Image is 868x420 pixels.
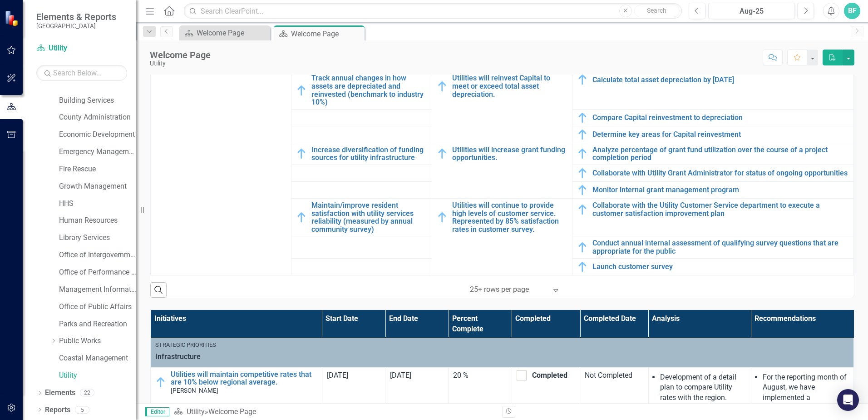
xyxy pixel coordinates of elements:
[592,201,849,217] a: Collaborate with the Utility Customer Service department to execute a customer satisfaction impro...
[572,71,854,109] td: Double-Click to Edit Right Click for Context Menu
[647,7,666,14] span: Search
[592,76,849,84] a: Calculate total asset depreciation by [DATE]
[171,387,218,394] small: [PERSON_NAME]
[452,146,568,162] a: Utilities will increase grant funding opportunities.
[390,371,411,380] span: [DATE]
[174,407,495,417] div: »
[577,185,588,195] img: In Progress
[45,388,75,398] a: Elements
[291,71,432,109] td: Double-Click to Edit Right Click for Context Menu
[572,165,854,181] td: Double-Click to Edit Right Click for Context Menu
[437,148,448,159] img: In Progress
[572,143,854,165] td: Double-Click to Edit Right Click for Context Menu
[145,407,169,416] span: Editor
[311,74,427,106] a: Track annual changes in how assets are depreciated and reinvested (benchmark to industry 10%)
[577,148,588,159] img: In Progress
[844,3,860,19] button: BF
[296,212,307,223] img: In Progress
[59,250,136,260] a: Office of Intergovernmental Affairs
[59,233,136,243] a: Library Services
[59,370,136,381] a: Utility
[572,126,854,143] td: Double-Click to Edit Right Click for Context Menu
[577,204,588,215] img: In Progress
[585,370,643,381] div: Not Completed
[296,148,307,159] img: In Progress
[80,389,94,397] div: 22
[36,22,116,30] small: [GEOGRAPHIC_DATA]
[291,143,432,165] td: Double-Click to Edit Right Click for Context Menu
[208,407,256,416] div: Welcome Page
[592,239,849,255] a: Conduct annual internal assessment of qualifying survey questions that are appropriate for the pu...
[577,129,588,140] img: In Progress
[452,74,568,98] a: Utilities will reinvest Capital to meet or exceed total asset depreciation.
[577,168,588,179] img: In Progress
[150,50,211,60] div: Welcome Page
[36,65,127,81] input: Search Below...
[592,130,849,139] a: Determine key areas for Capital reinvestment
[437,212,448,223] img: In Progress
[59,130,136,140] a: Economic Development
[36,11,116,22] span: Elements & Reports
[187,407,205,416] a: Utility
[577,261,588,272] img: In Progress
[59,285,136,295] a: Management Information Systems
[155,377,166,388] img: In Progress
[150,60,211,67] div: Utility
[572,198,854,236] td: Double-Click to Edit Right Click for Context Menu
[151,16,291,275] td: Double-Click to Edit Right Click for Context Menu
[592,186,849,194] a: Monitor internal grant management program
[59,215,136,226] a: Human Resources
[711,6,792,17] div: Aug-25
[432,143,572,198] td: Double-Click to Edit Right Click for Context Menu
[311,146,427,162] a: Increase diversification of funding sources for utility infrastructure
[182,27,268,39] a: Welcome Page
[59,112,136,123] a: County Administration
[59,336,136,346] a: Public Works
[572,236,854,258] td: Double-Click to Edit Right Click for Context Menu
[184,3,682,19] input: Search ClearPoint...
[592,263,849,271] a: Launch customer survey
[155,352,849,362] span: Infrastructure
[432,71,572,143] td: Double-Click to Edit Right Click for Context Menu
[59,267,136,278] a: Office of Performance & Transparency
[59,164,136,175] a: Fire Rescue
[660,372,746,404] li: Development of a detail plan to compare Utility rates with the region.
[577,112,588,123] img: In Progress
[151,338,854,367] td: Double-Click to Edit
[75,406,89,414] div: 5
[59,353,136,364] a: Coastal Management
[197,27,268,39] div: Welcome Page
[36,43,127,54] a: Utility
[291,28,362,40] div: Welcome Page
[171,370,317,386] a: Utilities will maintain competitive rates that are 10% below regional average.
[59,302,136,312] a: Office of Public Affairs
[155,341,849,349] div: Strategic Priorities
[577,242,588,253] img: In Progress
[437,81,448,92] img: In Progress
[592,169,849,177] a: Collaborate with Utility Grant Administrator for status of ongoing opportunities
[453,370,507,381] div: 20 %
[59,319,136,330] a: Parks and Recreation
[572,181,854,198] td: Double-Click to Edit Right Click for Context Menu
[59,95,136,106] a: Building Services
[634,5,680,17] button: Search
[708,3,795,19] button: Aug-25
[837,389,859,411] div: Open Intercom Messenger
[291,198,432,236] td: Double-Click to Edit Right Click for Context Menu
[577,74,588,85] img: In Progress
[296,85,307,96] img: In Progress
[432,198,572,275] td: Double-Click to Edit Right Click for Context Menu
[59,147,136,157] a: Emergency Management
[572,109,854,126] td: Double-Click to Edit Right Click for Context Menu
[5,10,20,26] img: ClearPoint Strategy
[592,146,849,162] a: Analyze percentage of grant fund utilization over the course of a project completion period
[59,181,136,192] a: Growth Management
[311,201,427,233] a: Maintain/improve resident satisfaction with utility services reliability (measured by annual comm...
[592,114,849,122] a: Compare Capital reinvestment to depreciation
[572,258,854,275] td: Double-Click to Edit Right Click for Context Menu
[452,201,568,233] a: Utilities will continue to provide high levels of customer service. Represented by 85% satisfacti...
[59,199,136,209] a: HHS
[45,405,70,415] a: Reports
[327,371,348,380] span: [DATE]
